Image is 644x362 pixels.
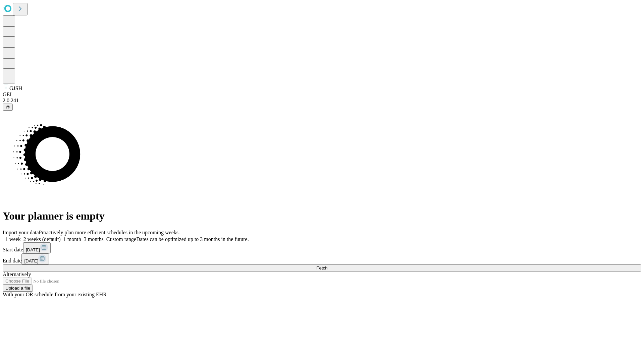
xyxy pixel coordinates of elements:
span: Proactively plan more efficient schedules in the upcoming weeks. [39,230,180,235]
button: Fetch [3,264,641,271]
div: End date [3,253,641,264]
span: 2 weeks (default) [23,236,61,242]
span: GJSH [9,85,22,91]
div: 2.0.241 [3,98,641,104]
span: [DATE] [26,247,40,252]
span: Custom range [106,236,136,242]
span: @ [5,105,10,110]
span: Alternatively [3,271,31,277]
span: With your OR schedule from your existing EHR [3,292,107,297]
span: Fetch [316,265,327,270]
span: 3 months [84,236,104,242]
button: [DATE] [23,242,51,253]
div: GEI [3,92,641,98]
div: Start date [3,242,641,253]
span: [DATE] [24,258,38,263]
span: 1 month [63,236,81,242]
h1: Your planner is empty [3,210,641,222]
button: @ [3,104,13,111]
span: Import your data [3,230,39,235]
button: Upload a file [3,285,33,292]
span: 1 week [5,236,21,242]
span: Dates can be optimized up to 3 months in the future. [136,236,249,242]
button: [DATE] [21,253,49,264]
